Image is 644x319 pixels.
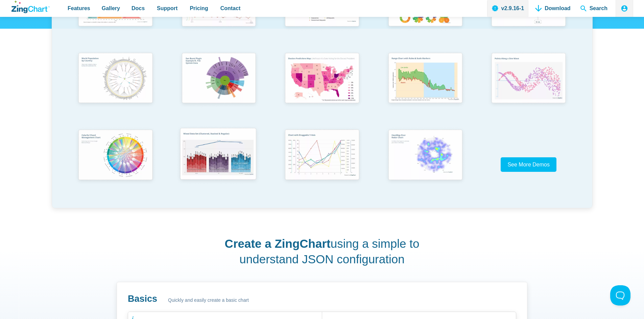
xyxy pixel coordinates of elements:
a: Mixed Data Set (Clustered, Stacked, and Regular) [167,126,270,203]
span: Docs [132,4,145,13]
a: Colorful Chord Management Chart [64,126,167,203]
span: Pricing [190,4,208,13]
a: Election Predictions Map [270,50,374,126]
img: World Population by Country [74,50,157,109]
h3: Basics [128,293,157,305]
h2: using a simple to understand JSON configuration [223,236,421,267]
span: Quickly and easily create a basic chart [168,296,249,304]
img: Mixed Data Set (Clustered, Stacked, and Regular) [175,125,261,185]
img: Heatmap Over Radar Chart [384,126,467,185]
span: Contact [220,4,241,13]
img: Sun Burst Plugin Example ft. File System Data [177,50,260,108]
iframe: Toggle Customer Support [610,285,630,305]
span: Support [157,4,177,13]
a: Range Chart with Rultes & Scale Markers [374,50,477,126]
img: Colorful Chord Management Chart [74,126,157,185]
img: Chart with Draggable Y-Axis [281,126,363,185]
span: See More Demos [507,162,550,167]
img: Election Predictions Map [281,50,363,108]
a: Points Along a Sine Wave [477,50,580,126]
span: Gallery [102,4,120,13]
img: Points Along a Sine Wave [487,50,570,108]
a: See More Demos [501,157,556,172]
a: Sun Burst Plugin Example ft. File System Data [167,50,270,126]
a: World Population by Country [64,50,167,126]
strong: Create a ZingChart [225,237,331,250]
a: Heatmap Over Radar Chart [374,126,477,203]
a: ZingChart Logo. Click to return to the homepage [11,1,50,13]
a: Chart with Draggable Y-Axis [270,126,374,203]
img: Range Chart with Rultes & Scale Markers [384,50,467,109]
span: Features [68,4,90,13]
